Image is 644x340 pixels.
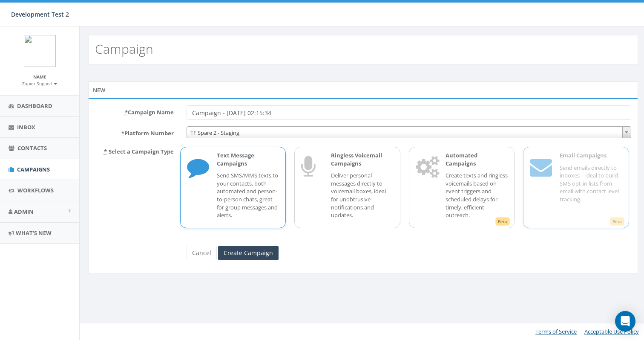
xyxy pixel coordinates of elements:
p: Ringless Voicemail Campaigns [331,151,394,167]
p: Create texts and ringless voicemails based on event triggers and scheduled delays for timely, eff... [446,171,508,219]
input: Enter Campaign Name [187,105,631,120]
img: logo.png [24,35,56,67]
span: Development Test 2 [11,10,69,18]
div: New [88,81,638,99]
p: Automated Campaigns [446,151,508,167]
span: Admin [14,208,34,215]
small: Name [33,74,46,80]
a: Acceptable Use Policy [584,328,639,335]
a: Zapier Support [22,79,57,87]
label: Platform Number [89,126,180,137]
p: Deliver personal messages directly to voicemail boxes, ideal for unobtrusive notifications and up... [331,171,394,219]
span: Beta [610,217,624,226]
span: Campaigns [17,166,50,173]
span: Inbox [17,123,35,131]
label: Campaign Name [89,105,180,116]
span: TF Spare 2 - Staging [187,126,631,138]
input: Create Campaign [218,246,279,260]
h2: Campaign [95,42,153,56]
div: Open Intercom Messenger [615,311,635,331]
span: Beta [495,217,510,226]
span: Select a Campaign Type [109,148,174,155]
p: Text Message Campaigns [217,151,279,167]
p: Send SMS/MMS texts to your contacts, both automated and person-to-person chats, great for group m... [217,171,279,219]
span: Dashboard [17,102,52,110]
span: Contacts [17,144,47,152]
a: Cancel [187,246,217,260]
span: What's New [16,229,52,237]
small: Zapier Support [22,81,57,87]
a: Terms of Service [535,328,577,335]
abbr: required [125,108,128,116]
span: Workflows [17,186,54,194]
span: TF Spare 2 - Staging [187,127,631,139]
abbr: required [121,129,124,137]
